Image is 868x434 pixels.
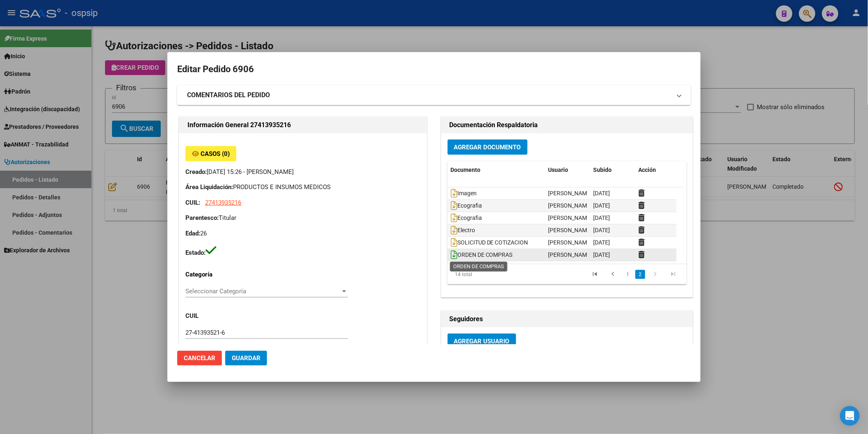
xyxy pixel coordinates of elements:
datatable-header-cell: Subido [590,161,635,179]
button: Agregar Documento [448,139,528,155]
strong: Área Liquidación: [185,183,233,191]
strong: Parentesco: [185,214,219,222]
div: Open Intercom Messenger [840,406,860,426]
datatable-header-cell: Usuario [545,161,590,179]
span: Ecografia [451,215,482,221]
span: [DATE] [594,190,610,196]
strong: CUIL: [185,199,200,206]
span: Subido [594,167,612,173]
a: go to previous page [605,270,621,279]
p: 26 [185,229,420,238]
span: Guardar [232,354,260,362]
h2: Documentación Respaldatoria [450,120,685,130]
span: [PERSON_NAME] [548,239,592,246]
span: Documento [451,167,481,173]
span: Casos (0) [201,150,230,158]
p: CUIL [185,311,256,321]
span: SOLICITUD DE COTIZACION [451,239,528,246]
a: 2 [635,270,645,279]
span: [DATE] [594,239,610,246]
strong: Creado: [185,168,207,176]
span: Agregar Documento [454,144,521,151]
a: go to first page [587,270,603,279]
span: [PERSON_NAME] [548,202,592,209]
button: Agregar Usuario [448,333,516,349]
span: Ecografia [451,202,482,209]
strong: Edad: [185,230,200,237]
span: ORDEN DE COMPRAS [451,251,513,258]
a: 1 [623,270,633,279]
a: go to last page [666,270,681,279]
button: Casos (0) [185,146,236,161]
span: [PERSON_NAME] [548,215,592,221]
mat-expansion-panel-header: COMENTARIOS DEL PEDIDO [177,85,691,105]
h2: Seguidores [450,314,685,324]
button: Cancelar [177,351,222,365]
span: 27413935216 [205,199,241,206]
datatable-header-cell: Documento [448,161,545,179]
a: go to next page [648,270,663,279]
span: Imagen [451,190,477,196]
p: PRODUCTOS E INSUMOS MEDICOS [185,183,420,192]
li: page 2 [634,267,646,281]
strong: COMENTARIOS DEL PEDIDO [187,90,270,100]
div: 14 total [448,264,494,285]
span: Electro [451,227,475,233]
strong: Estado: [185,249,206,256]
h2: Información General 27413935216 [187,120,418,130]
span: Acción [639,167,656,173]
span: [DATE] [594,202,610,209]
li: page 1 [622,267,634,281]
span: Cancelar [184,354,215,362]
p: [DATE] 15:26 - [PERSON_NAME] [185,167,420,177]
span: Agregar Usuario [454,338,509,345]
button: Guardar [225,351,267,365]
span: [DATE] [594,215,610,221]
p: Titular [185,213,420,223]
span: Seleccionar Categoría [185,288,340,295]
datatable-header-cell: Acción [635,161,676,179]
span: Usuario [548,167,569,173]
span: [PERSON_NAME] [548,227,592,233]
span: [PERSON_NAME] [548,251,592,258]
span: [PERSON_NAME] [548,190,592,196]
h2: Editar Pedido 6906 [177,62,691,77]
span: [DATE] [594,251,610,258]
p: Categoría [185,270,256,279]
span: [DATE] [594,227,610,233]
